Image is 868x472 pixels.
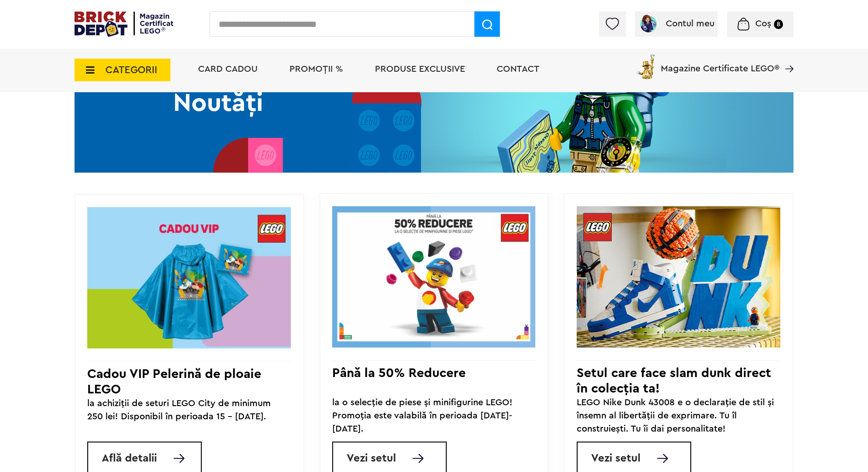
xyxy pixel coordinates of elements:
a: NoutățiNoutăți [75,34,793,173]
h2: Noutăți [75,90,362,116]
a: Card Cadou [198,65,258,74]
a: Magazine Certificate LEGO® [779,52,793,61]
img: Vezi setul [657,454,668,463]
span: Află detalii [102,453,157,464]
div: la achiziții de seturi LEGO City de minimum 250 lei! Disponibil în perioada 15 - [DATE]. [87,397,291,436]
div: la o selecție de piese și minifigurine LEGO! Promoția este valabilă în perioada [DATE]-[DATE]. [332,396,536,436]
img: Află detalii [174,454,185,463]
span: Vezi setul [347,453,396,464]
small: 8 [774,20,783,29]
img: Vezi setul [413,454,424,463]
div: LEGO Nike Dunk 43008 e o declarație de stil și însemn al libertății de exprimare. Tu îl construie... [577,396,780,436]
span: Magazine Certificate LEGO® [661,52,779,73]
span: Coș [755,19,771,28]
a: Contact [497,65,539,74]
a: Contul meu [639,19,714,28]
span: Vezi setul [591,453,640,464]
h3: Cadou VIP Pelerină de ploaie LEGO [87,366,291,393]
span: Contul meu [666,19,714,28]
a: PROMOȚII % [289,65,343,74]
a: Produse exclusive [375,65,465,74]
img: Noutăți [75,34,793,173]
h3: Până la 50% Reducere [332,365,536,392]
span: CATEGORII [105,65,157,75]
h3: Setul care face slam dunk direct în colecția ta! [577,365,780,392]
